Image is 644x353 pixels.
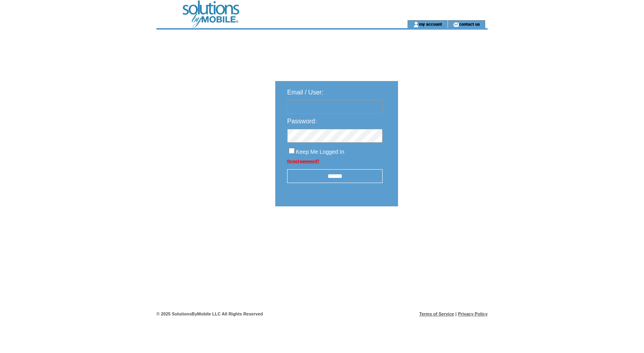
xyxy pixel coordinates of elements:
[459,21,480,26] a: contact us
[455,311,457,316] span: |
[287,89,324,96] span: Email / User:
[419,21,442,26] a: my account
[421,226,461,236] img: transparent.png
[287,118,317,125] span: Password:
[458,311,488,316] a: Privacy Policy
[453,21,459,28] img: contact_us_icon.gif
[413,21,419,28] img: account_icon.gif
[287,159,319,163] a: Forgot password?
[156,311,263,316] span: © 2025 SolutionsByMobile LLC All Rights Reserved
[419,311,454,316] a: Terms of Service
[296,149,344,155] span: Keep Me Logged In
